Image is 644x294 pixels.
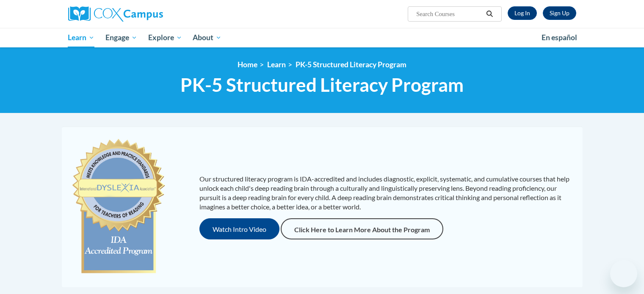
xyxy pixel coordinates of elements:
span: Learn [68,33,94,43]
span: PK-5 Structured Literacy Program [180,74,464,96]
button: Search [483,9,496,19]
a: Engage [100,28,143,47]
a: Explore [143,28,188,47]
img: Cox Campus [68,6,163,22]
a: Learn [267,60,286,69]
div: Main menu [55,28,589,47]
span: En español [542,33,577,42]
a: About [187,28,227,47]
a: Cox Campus [68,6,229,22]
a: PK-5 Structured Literacy Program [296,60,406,69]
input: Search Courses [415,9,483,19]
a: Register [543,6,576,20]
a: Log In [508,6,537,20]
span: Explore [148,33,182,43]
img: c477cda6-e343-453b-bfce-d6f9e9818e1c.png [70,135,167,279]
span: Engage [105,33,137,43]
a: Home [238,60,257,69]
a: En español [536,29,583,47]
button: Watch Intro Video [199,218,279,239]
a: Learn [63,28,100,47]
p: Our structured literacy program is IDA-accredited and includes diagnostic, explicit, systematic, ... [199,174,574,212]
a: Click Here to Learn More About the Program [281,218,443,239]
iframe: Button to launch messaging window [610,260,637,287]
span: About [193,33,221,43]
